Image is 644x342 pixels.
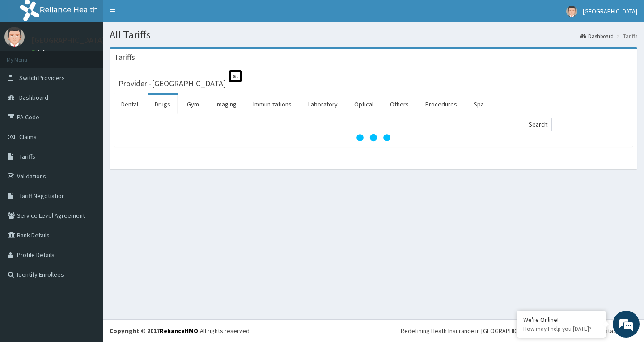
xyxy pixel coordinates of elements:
[119,80,226,88] h3: Provider - [GEOGRAPHIC_DATA]
[110,327,200,335] strong: Copyright © 2017 .
[246,95,299,114] a: Immunizations
[229,70,242,82] span: St
[418,95,464,114] a: Procedures
[180,95,206,114] a: Gym
[614,32,637,40] li: Tariffs
[19,152,35,160] span: Tariffs
[523,316,599,324] div: We're Online!
[19,192,65,200] span: Tariff Negotiation
[148,95,178,114] a: Drugs
[383,95,416,114] a: Others
[160,327,198,335] a: RelianceHMO
[19,93,48,101] span: Dashboard
[347,95,381,114] a: Optical
[208,95,244,114] a: Imaging
[401,326,637,335] div: Redefining Heath Insurance in [GEOGRAPHIC_DATA] using Telemedicine and Data Science!
[466,95,491,114] a: Spa
[31,36,105,44] p: [GEOGRAPHIC_DATA]
[4,27,25,47] img: User Image
[110,29,637,41] h1: All Tariffs
[583,7,637,15] span: [GEOGRAPHIC_DATA]
[103,319,644,342] footer: All rights reserved.
[551,118,628,131] input: Search:
[114,53,135,61] h3: Tariffs
[580,32,614,40] a: Dashboard
[523,325,599,333] p: How may I help you today?
[19,74,65,82] span: Switch Providers
[356,120,391,156] svg: audio-loading
[31,49,53,55] a: Online
[566,6,577,17] img: User Image
[19,133,37,141] span: Claims
[301,95,345,114] a: Laboratory
[114,95,145,114] a: Dental
[529,118,628,131] label: Search:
